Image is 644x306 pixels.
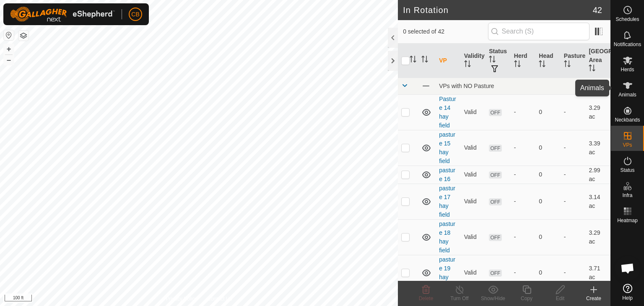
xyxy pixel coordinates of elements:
td: - [561,219,586,255]
td: 3.71 ac [585,255,610,290]
input: Search (S) [488,23,589,40]
td: - [561,184,586,219]
td: - [561,130,586,166]
div: - [514,233,532,241]
td: 3.29 ac [585,219,610,255]
p-sorticon: Activate to sort [421,57,428,64]
button: – [4,55,14,65]
div: VPs with NO Pasture [439,83,607,89]
a: Help [611,280,644,304]
div: - [514,143,532,152]
div: Edit [543,295,577,302]
a: Contact Us [207,295,232,303]
span: OFF [489,145,501,152]
a: pasture 16 [439,167,455,182]
div: Copy [510,295,543,302]
div: - [514,170,532,179]
span: Help [622,296,633,301]
td: 3.39 ac [585,130,610,166]
button: Reset Map [4,30,14,40]
span: Animals [618,92,636,97]
span: Heatmap [617,218,638,223]
div: Open chat [615,256,640,281]
td: 0 [535,94,561,130]
td: - [561,94,586,130]
td: Valid [461,184,486,219]
td: 0 [535,255,561,290]
td: Valid [461,219,486,255]
td: 3.14 ac [585,184,610,219]
div: - [514,197,532,206]
td: Valid [461,94,486,130]
p-sorticon: Activate to sort [514,62,521,68]
span: OFF [489,198,501,205]
span: Status [620,168,634,173]
div: Turn Off [443,295,476,302]
th: Validity [461,44,486,78]
td: Valid [461,130,486,166]
a: pasture 17 hay field [439,185,455,218]
th: Herd [511,44,536,78]
a: Pasture 14 hay field [439,96,456,129]
td: 0 [535,166,561,184]
td: 0 [535,130,561,166]
td: Valid [461,166,486,184]
td: - [561,255,586,290]
p-sorticon: Activate to sort [539,62,545,68]
span: Herds [621,67,634,72]
td: - [561,166,586,184]
td: 2.99 ac [585,166,610,184]
a: pasture 19 hay field [439,256,455,289]
span: OFF [489,270,501,277]
a: pasture 15 hay field [439,131,455,164]
button: Map Layers [18,31,29,41]
span: 42 [593,4,602,16]
span: CB [131,10,139,19]
span: Delete [419,296,434,301]
span: Infra [622,193,632,198]
span: OFF [489,234,501,241]
img: Gallagher Logo [10,7,115,22]
div: Create [577,295,610,302]
p-sorticon: Activate to sort [489,57,496,64]
td: 3.29 ac [585,94,610,130]
div: - [514,268,532,277]
a: Privacy Policy [166,295,197,303]
th: [GEOGRAPHIC_DATA] Area [585,44,610,78]
p-sorticon: Activate to sort [464,62,471,68]
td: Valid [461,255,486,290]
th: Head [535,44,561,78]
span: Neckbands [615,117,640,122]
th: Pasture [561,44,586,78]
span: VPs [623,143,632,148]
p-sorticon: Activate to sort [589,66,595,73]
span: 0 selected of 42 [403,27,488,36]
span: Schedules [615,17,639,22]
th: Status [486,44,511,78]
h2: In Rotation [403,5,593,15]
td: 0 [535,184,561,219]
td: 0 [535,219,561,255]
span: OFF [489,171,501,179]
span: OFF [489,109,501,116]
a: pasture 18 hay field [439,220,455,254]
p-sorticon: Activate to sort [564,62,571,68]
div: Show/Hide [476,295,510,302]
div: - [514,108,532,117]
p-sorticon: Activate to sort [410,57,416,64]
button: + [4,44,14,54]
th: VP [436,44,461,78]
span: Notifications [614,42,641,47]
